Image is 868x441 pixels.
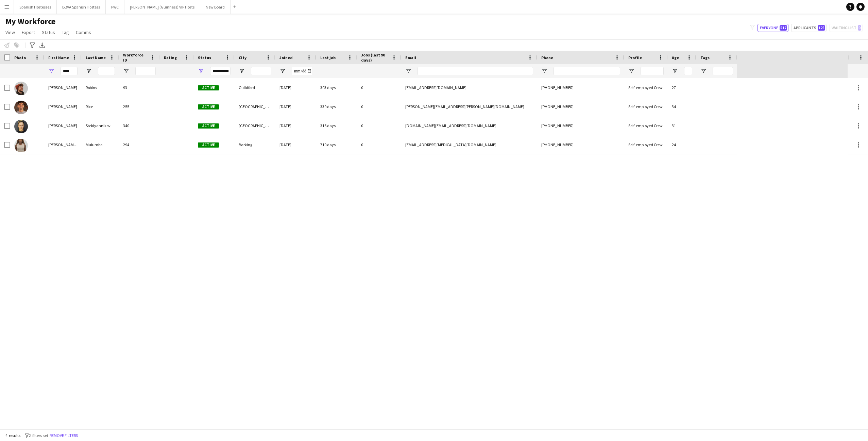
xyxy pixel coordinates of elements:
button: Open Filter Menu [628,68,634,74]
div: 27 [668,78,696,97]
span: Active [198,85,219,90]
div: [EMAIL_ADDRESS][MEDICAL_DATA][DOMAIN_NAME] [401,135,537,154]
span: Profile [628,55,642,60]
button: Applicants125 [791,24,827,32]
button: Open Filter Menu [48,68,54,74]
input: Workforce ID Filter Input [135,67,156,75]
div: [GEOGRAPHIC_DATA] [235,97,275,116]
div: Guildford [235,78,275,97]
div: [PERSON_NAME][EMAIL_ADDRESS][PERSON_NAME][DOMAIN_NAME] [401,97,537,116]
div: Self-employed Crew [624,78,668,97]
input: City Filter Input [251,67,271,75]
div: Mulumba [82,135,119,154]
button: Everyone517 [758,24,788,32]
div: [DOMAIN_NAME][EMAIL_ADDRESS][DOMAIN_NAME] [401,116,537,135]
span: Last Name [86,55,106,60]
span: Status [42,29,55,35]
div: 0 [357,116,401,135]
button: [PERSON_NAME] (Guinness) VIP Hosts [124,0,200,14]
span: Export [22,29,35,35]
span: 125 [818,25,825,31]
div: Self-employed Crew [624,135,668,154]
div: [PHONE_NUMBER] [537,78,624,97]
span: Joined [279,55,293,60]
div: 0 [357,97,401,116]
span: Tag [62,29,69,35]
a: Tag [59,28,72,37]
div: 303 days [316,78,357,97]
img: Alexey Steklyannikov [14,120,28,133]
button: Open Filter Menu [700,68,707,74]
div: Self-employed Crew [624,116,668,135]
div: 24 [668,135,696,154]
div: [PHONE_NUMBER] [537,116,624,135]
span: My Workforce [5,16,55,27]
div: [PHONE_NUMBER] [537,97,624,116]
button: Spanish Hostesses [14,0,57,14]
div: [PERSON_NAME] [44,78,82,97]
span: 2 filters set [29,433,48,438]
span: Photo [14,55,26,60]
span: Email [405,55,416,60]
div: 255 [119,97,160,116]
input: Tags Filter Input [713,67,733,75]
img: Eugenie-Alexia Mulumba [14,139,28,152]
div: 340 [119,116,160,135]
div: [EMAIL_ADDRESS][DOMAIN_NAME] [401,78,537,97]
input: Joined Filter Input [292,67,312,75]
span: Workforce ID [123,52,148,63]
div: [PERSON_NAME][MEDICAL_DATA] [44,135,82,154]
button: BBVA Spanish Hostess [57,0,106,14]
input: Last Name Filter Input [98,67,115,75]
div: Steklyannikov [82,116,119,135]
input: Phone Filter Input [554,67,620,75]
button: Open Filter Menu [86,68,92,74]
div: 0 [357,78,401,97]
div: [DATE] [275,116,316,135]
button: Open Filter Menu [123,68,129,74]
button: PWC [106,0,124,14]
app-action-btn: Export XLSX [38,41,46,49]
button: Open Filter Menu [279,68,286,74]
img: Alexander Rice [14,101,28,114]
button: Open Filter Menu [239,68,245,74]
span: Rating [164,55,177,60]
span: City [239,55,246,60]
div: 0 [357,135,401,154]
button: Open Filter Menu [405,68,411,74]
div: Rice [82,97,119,116]
a: Status [39,28,58,37]
a: Comms [73,28,94,37]
div: 93 [119,78,160,97]
div: [DATE] [275,135,316,154]
div: 316 days [316,116,357,135]
span: Jobs (last 90 days) [361,52,389,63]
span: 517 [780,25,787,31]
button: Open Filter Menu [672,68,678,74]
button: Open Filter Menu [541,68,547,74]
div: 339 days [316,97,357,116]
span: View [5,29,15,35]
span: First Name [48,55,69,60]
div: 710 days [316,135,357,154]
div: 294 [119,135,160,154]
div: [PERSON_NAME] [44,116,82,135]
a: View [3,28,18,37]
div: [DATE] [275,78,316,97]
div: [DATE] [275,97,316,116]
button: Remove filters [48,432,79,439]
span: Last job [320,55,336,60]
span: Age [672,55,679,60]
span: Active [198,142,219,148]
span: Phone [541,55,553,60]
app-action-btn: Advanced filters [28,41,36,49]
input: First Name Filter Input [61,67,78,75]
span: Status [198,55,211,60]
input: Email Filter Input [418,67,533,75]
span: Active [198,104,219,109]
div: 31 [668,116,696,135]
div: Barking [235,135,275,154]
button: New Board [200,0,231,14]
button: Open Filter Menu [198,68,204,74]
input: Age Filter Input [684,67,692,75]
